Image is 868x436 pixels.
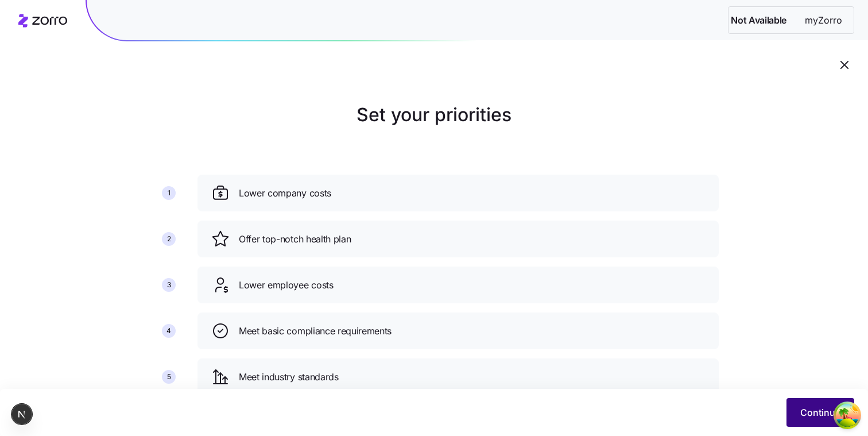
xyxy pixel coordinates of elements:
[197,312,719,349] div: Meet basic compliance requirements
[162,186,176,200] div: 1
[162,278,176,292] div: 3
[239,324,392,338] span: Meet basic compliance requirements
[800,406,840,419] span: Continue
[796,13,851,28] span: myZorro
[239,278,334,292] span: Lower employee costs
[197,175,719,211] div: Lower company costs
[162,324,176,338] div: 4
[197,267,719,303] div: Lower employee costs
[162,232,176,246] div: 2
[836,404,859,427] button: Open Tanstack query devtools
[197,358,719,395] div: Meet industry standards
[239,370,339,384] span: Meet industry standards
[239,232,351,246] span: Offer top-notch health plan
[239,186,331,200] span: Lower company costs
[149,101,719,129] h1: Set your priorities
[162,370,176,384] div: 5
[731,13,786,28] span: Not Available
[786,398,854,427] button: Continue
[197,221,719,257] div: Offer top-notch health plan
